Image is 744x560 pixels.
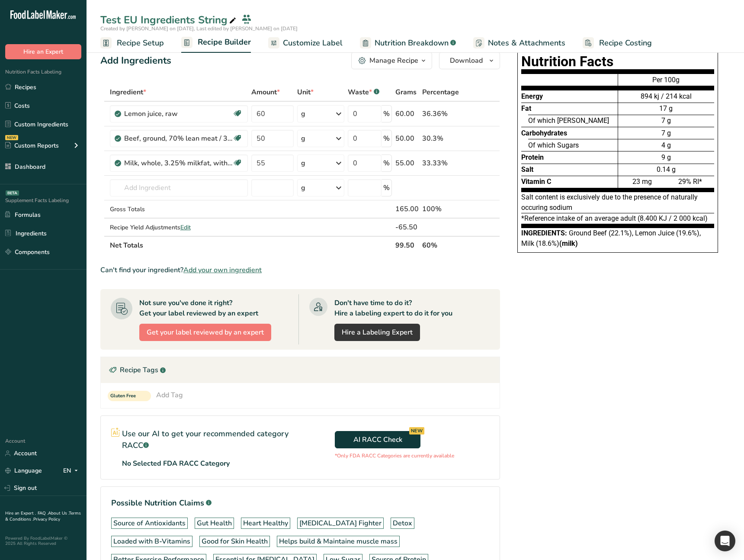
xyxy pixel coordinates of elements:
button: Download [439,52,500,69]
th: 99.50 [394,236,420,254]
div: NEW [409,427,424,434]
div: 55.00 [395,158,419,168]
th: 60% [420,236,461,254]
div: g [301,158,305,168]
div: 50.00 [395,133,419,144]
div: Beef, ground, 70% lean meat / 30% fat, raw [124,133,232,144]
b: (milk) [559,239,578,248]
div: 17 g [618,103,714,115]
span: Add your own ingredient [183,265,262,275]
div: BETA [6,190,19,196]
p: No Selected FDA RACC Category [122,458,230,469]
div: 894 kj / 214 kcal [618,91,714,102]
a: Language [5,463,42,478]
div: -65.50 [395,222,419,232]
div: g [301,133,305,144]
input: Add Ingredient [110,179,248,196]
div: Add Tag [156,390,183,400]
span: Salt [521,165,533,174]
span: Grams [395,87,417,97]
a: Terms & Conditions . [5,510,81,522]
div: 7 g [618,115,714,127]
div: g [301,183,305,193]
span: Unit [297,87,314,97]
div: Gut Health [197,518,232,528]
div: NEW [5,135,18,140]
span: Ingredient [110,87,146,97]
span: AI RACC Check [353,434,402,445]
div: Custom Reports [5,141,59,150]
div: Recipe Tags [101,357,500,383]
span: Recipe Builder [198,36,251,48]
button: Get your label reviewed by an expert [139,324,271,341]
span: Notes & Attachments [488,37,565,49]
span: Recipe Costing [599,37,652,49]
div: 0.14 g [618,164,714,176]
div: Don't have time to do it? Hire a labeling expert to do it for you [334,298,452,319]
span: Protein [521,153,544,161]
div: Milk, whole, 3.25% milkfat, without added vitamin A and [MEDICAL_DATA] [124,158,232,168]
div: Per 100g [618,74,714,90]
div: Detox [393,518,412,528]
a: Customize Label [268,33,343,53]
span: Recipe Setup [117,37,164,49]
span: Of which Sugars [528,141,579,149]
button: AI RACC Check NEW [335,431,420,448]
span: Amount [251,87,280,97]
div: 9 g [618,151,714,163]
div: Salt content is exclusively due to the presence of naturally occuring sodium [521,192,714,213]
a: Recipe Setup [100,33,164,53]
span: Percentage [422,87,459,97]
span: Nutrition Breakdown [375,37,449,49]
div: Lemon juice, raw [124,109,232,119]
a: Notes & Attachments [473,33,565,53]
div: 33.33% [422,158,459,168]
div: Open Intercom Messenger [715,531,735,551]
p: Use our AI to get your recommended category RACC [122,428,290,451]
span: Vitamin C [521,177,551,186]
span: Customize Label [283,37,343,49]
span: Of which [PERSON_NAME] [528,116,609,125]
span: Ground Beef (22.1%), Lemon Juice (19.6%), Milk (18.6%) [521,229,701,248]
button: Manage Recipe [351,52,432,69]
span: Get your label reviewed by an expert [147,327,264,338]
div: EN [63,466,81,476]
a: Recipe Costing [583,33,652,53]
span: Edit [180,223,191,232]
div: 100% [422,204,459,214]
div: Loaded with B-Vitamins [113,536,190,547]
div: Heart Healthy [243,518,288,528]
div: 23 mg [618,176,666,188]
span: Gluten Free [110,393,141,400]
div: Good for Skin Health [202,536,268,547]
div: Gross Totals [110,205,248,214]
div: 165.00 [395,204,419,214]
button: Hire an Expert [5,44,81,59]
div: Waste [348,87,379,97]
div: Helps build & Maintaine muscle mass [279,536,398,547]
span: Ingredients: [521,229,567,237]
div: 30.3% [422,133,459,144]
div: Manage Recipe [369,55,418,66]
span: Carbohydrates [521,129,567,137]
div: g [301,109,305,119]
div: *Reference intake of an average adult (8.400 KJ / 2 000 kcal) [521,213,714,228]
div: 7 g [618,127,714,139]
div: 4 g [618,139,714,151]
h1: Possible Nutrition Claims [111,497,489,509]
span: Created by [PERSON_NAME] on [DATE], Last edited by [PERSON_NAME] on [DATE] [100,25,298,32]
a: Nutrition Breakdown [360,33,456,53]
div: [MEDICAL_DATA] Fighter [299,518,382,528]
span: Fat [521,104,531,113]
h1: Nutrition Facts [521,56,714,68]
div: Recipe Yield Adjustments [110,223,248,232]
a: Hire an Expert . [5,510,36,516]
div: Source of Antioxidants [113,518,186,528]
div: Add Ingredients [100,54,171,68]
a: Privacy Policy [33,516,60,522]
a: Hire a Labeling Expert [334,324,420,341]
div: Can't find your ingredient? [100,265,500,275]
div: Powered By FoodLabelMaker © 2025 All Rights Reserved [5,536,81,546]
p: *Only FDA RACC Categories are currently available [335,452,454,460]
div: 60.00 [395,109,419,119]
